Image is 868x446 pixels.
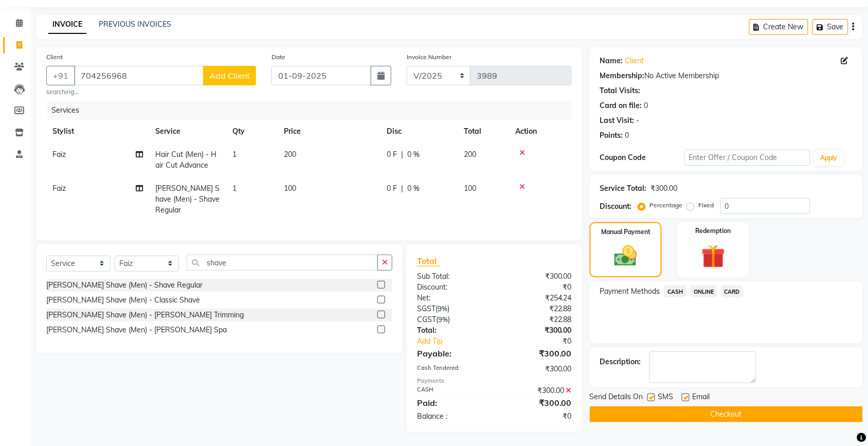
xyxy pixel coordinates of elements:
[284,184,296,193] span: 100
[284,150,296,159] span: 200
[650,201,683,210] label: Percentage
[409,411,495,422] div: Balance :
[401,149,403,160] span: |
[417,377,572,385] div: Payments
[625,130,629,141] div: 0
[494,293,580,304] div: ₹254.24
[494,364,580,374] div: ₹300.00
[409,293,495,304] div: Net:
[48,15,86,34] a: INVOICE
[409,314,495,325] div: ( )
[187,255,378,271] input: Search or Scan
[409,304,495,314] div: ( )
[509,336,580,347] div: ₹0
[644,100,648,111] div: 0
[494,314,580,325] div: ₹22.88
[74,66,204,85] input: Search by Name/Mobile/Email/Code
[52,150,66,159] span: Faiz
[401,183,403,194] span: |
[99,20,171,29] a: PREVIOUS INVOICES
[46,295,200,306] div: [PERSON_NAME] Shave (Men) - Classic Shave
[699,201,714,210] label: Fixed
[509,120,572,143] th: Action
[409,325,495,336] div: Total:
[494,411,580,422] div: ₹0
[494,304,580,314] div: ₹22.88
[46,87,256,97] small: searching...
[600,356,641,367] div: Description:
[409,336,509,347] a: Add Tip
[409,364,495,374] div: Cash Tendered:
[417,315,436,324] span: CGST
[409,271,495,282] div: Sub Total:
[590,391,643,404] span: Send Details On
[46,280,203,291] div: [PERSON_NAME] Shave (Men) - Shave Regular
[46,325,227,335] div: [PERSON_NAME] Shave (Men) - [PERSON_NAME] Spa
[387,183,397,194] span: 0 F
[749,19,808,35] button: Create New
[651,183,678,194] div: ₹300.00
[590,406,863,422] button: Checkout
[52,184,66,193] span: Faiz
[494,347,580,360] div: ₹300.00
[226,120,278,143] th: Qty
[232,184,237,193] span: 1
[381,120,458,143] th: Disc
[458,120,509,143] th: Total
[407,183,420,194] span: 0 %
[278,120,381,143] th: Price
[409,397,495,409] div: Paid:
[464,150,476,159] span: 200
[601,227,650,237] label: Manual Payment
[494,325,580,336] div: ₹300.00
[494,385,580,396] div: ₹300.00
[409,385,495,396] div: CASH
[149,120,226,143] th: Service
[664,286,686,297] span: CASH
[209,70,250,81] span: Add Client
[600,70,853,81] div: No Active Membership
[409,347,495,360] div: Payable:
[600,70,645,81] div: Membership:
[409,282,495,293] div: Discount:
[684,150,810,166] input: Enter Offer / Coupon Code
[600,56,623,66] div: Name:
[600,130,623,141] div: Points:
[600,152,684,163] div: Coupon Code
[46,310,244,320] div: [PERSON_NAME] Shave (Men) - [PERSON_NAME] Trimming
[694,242,733,271] img: _gift.svg
[600,201,632,212] div: Discount:
[46,52,63,62] label: Client
[600,115,635,126] div: Last Visit:
[696,226,731,236] label: Redemption
[203,66,256,85] button: Add Client
[387,149,397,160] span: 0 F
[464,184,476,193] span: 100
[232,150,237,159] span: 1
[438,315,448,324] span: 9%
[812,19,848,35] button: Save
[46,120,149,143] th: Stylist
[46,66,75,85] button: +91
[637,115,640,126] div: -
[494,397,580,409] div: ₹300.00
[607,243,644,269] img: _cash.svg
[155,184,220,215] span: [PERSON_NAME] Shave (Men) - Shave Regular
[417,304,436,313] span: SGST
[417,256,441,266] span: Total
[407,149,420,160] span: 0 %
[438,305,447,313] span: 9%
[494,271,580,282] div: ₹300.00
[691,286,717,297] span: ONLINE
[693,391,710,404] span: Email
[625,56,644,66] a: Client
[658,391,674,404] span: SMS
[47,101,580,120] div: Services
[155,150,216,170] span: Hair Cut (Men) - Hair Cut Advance
[721,286,744,297] span: CARD
[494,282,580,293] div: ₹0
[272,52,285,62] label: Date
[407,52,451,62] label: Invoice Number
[600,286,660,297] span: Payment Methods
[600,183,647,194] div: Service Total:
